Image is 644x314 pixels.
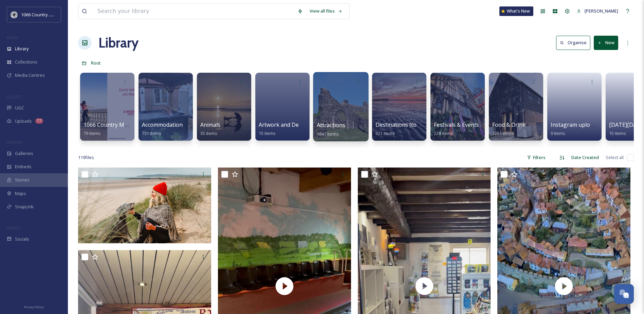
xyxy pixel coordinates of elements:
[24,305,44,309] span: Privacy Policy
[556,36,590,50] button: Organise
[585,8,618,14] span: [PERSON_NAME]
[15,59,37,65] span: Collections
[21,11,69,18] span: 1066 Country Marketing
[84,121,170,128] span: 1066 Country Moments campaign
[375,122,469,136] a: Destinations (towns and landscapes)621 items
[317,121,346,129] span: Attractions
[614,284,634,304] button: Open Chat
[551,122,599,136] a: Instagram uploads0 items
[492,122,526,136] a: Food & Drink1251 items
[594,36,618,50] button: New
[78,154,94,161] span: 119 file s
[259,130,276,136] span: 15 items
[15,72,45,78] span: Media Centres
[98,33,139,53] a: Library
[94,4,294,19] input: Search your library
[142,121,183,128] span: Accommodation
[317,122,346,137] a: Attractions1647 items
[84,122,170,136] a: 1066 Country Moments campaign79 items
[434,121,479,128] span: Festivals & Events
[7,225,20,230] span: SOCIALS
[434,122,479,136] a: Festivals & Events228 items
[573,4,622,18] a: [PERSON_NAME]
[91,60,101,66] span: Root
[375,130,395,136] span: 621 items
[15,150,33,157] span: Galleries
[609,130,626,136] span: 15 items
[7,94,21,99] span: COLLECT
[15,204,34,210] span: SnapLink
[551,130,565,136] span: 0 items
[259,121,327,128] span: Artwork and Design Folder
[499,6,533,16] a: What's New
[492,130,514,136] span: 1251 items
[15,46,29,52] span: Library
[259,122,327,136] a: Artwork and Design Folder15 items
[492,121,526,128] span: Food & Drink
[200,121,220,128] span: Animals
[15,190,26,197] span: Maps
[7,35,19,40] span: MEDIA
[78,168,211,243] img: CAMBER SANDS 2 - 1066.png
[15,163,32,170] span: Embeds
[7,140,22,145] span: WIDGETS
[91,59,101,67] a: Root
[200,130,217,136] span: 35 items
[84,130,100,136] span: 79 items
[375,121,469,128] span: Destinations (towns and landscapes)
[317,130,339,137] span: 1647 items
[15,236,29,242] span: Socials
[606,154,624,161] span: Select all
[306,4,346,18] a: View all files
[142,130,161,136] span: 731 items
[15,105,24,111] span: UGC
[15,118,32,124] span: Uploads
[434,130,453,136] span: 228 items
[15,177,30,183] span: Stories
[35,118,43,124] div: 77
[200,122,220,136] a: Animals35 items
[142,122,183,136] a: Accommodation731 items
[551,121,599,128] span: Instagram uploads
[11,11,18,18] img: logo_footerstamp.png
[523,151,549,164] div: Filters
[24,302,44,311] a: Privacy Policy
[568,151,602,164] div: Date Created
